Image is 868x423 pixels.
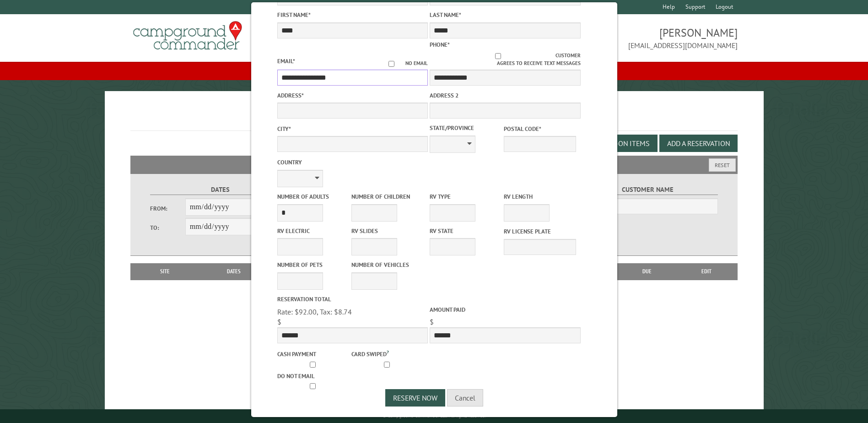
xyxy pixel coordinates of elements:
[430,124,502,132] label: State/Province
[130,106,737,131] h1: Reservations
[150,223,185,232] label: To:
[351,260,423,269] label: Number of Vehicles
[351,192,423,201] label: Number of Children
[277,317,281,326] span: $
[130,156,737,173] h2: Filters
[430,305,580,314] label: Amount paid
[351,227,423,235] label: RV Slides
[377,60,428,67] label: No email
[579,135,658,152] button: Edit Add-on Items
[135,263,194,280] th: Site
[277,57,295,65] label: Email
[441,53,555,59] input: Customer agrees to receive text messages
[386,349,388,355] a: ?
[277,91,427,100] label: Address
[430,317,434,326] span: $
[504,227,576,236] label: RV License Plate
[351,348,423,358] label: Card swiped
[504,192,576,201] label: RV Length
[709,158,736,172] button: Reset
[277,125,427,133] label: City
[430,91,580,100] label: Address 2
[277,307,351,316] span: Rate: $92.00, Tax: $8.74
[130,18,245,54] img: Campground Commander
[277,227,349,235] label: RV Electric
[676,263,738,280] th: Edit
[659,135,738,152] button: Add a Reservation
[430,192,502,201] label: RV Type
[195,263,273,280] th: Dates
[430,41,450,49] label: Phone
[150,204,185,213] label: From:
[385,389,445,407] button: Reserve Now
[277,260,349,269] label: Number of Pets
[277,158,427,167] label: Country
[277,11,427,19] label: First Name
[504,125,576,133] label: Postal Code
[150,184,290,195] label: Dates
[383,413,486,419] small: © Campground Commander LLC. All rights reserved.
[430,227,502,235] label: RV State
[430,11,580,19] label: Last Name
[578,184,717,195] label: Customer Name
[447,389,483,407] button: Cancel
[430,52,580,67] label: Customer agrees to receive text messages
[377,61,405,67] input: No email
[277,295,427,304] label: Reservation Total
[618,263,676,280] th: Due
[277,192,349,201] label: Number of Adults
[277,372,349,380] label: Do not email
[277,350,349,358] label: Cash payment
